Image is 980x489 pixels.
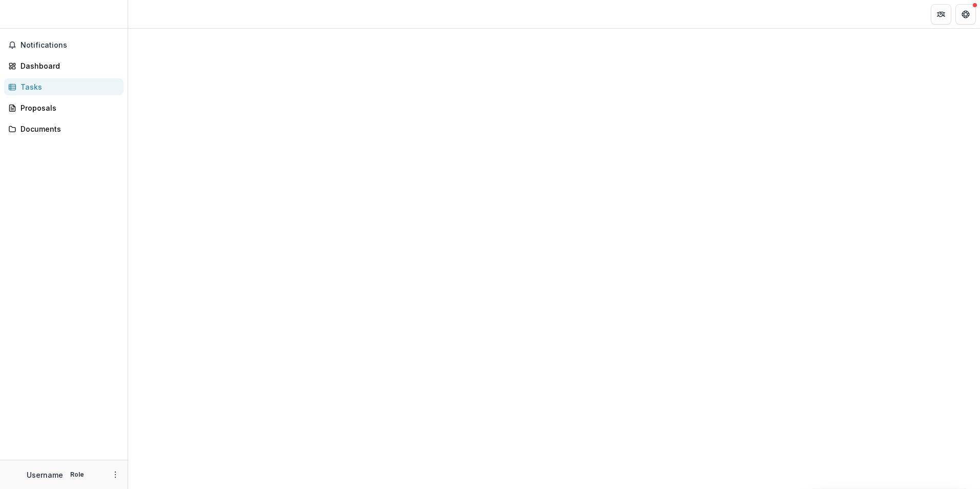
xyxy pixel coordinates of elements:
span: Notifications [21,41,119,50]
div: Proposals [21,103,115,113]
a: Tasks [4,78,124,95]
a: Dashboard [4,57,124,74]
button: Notifications [4,37,124,53]
a: Proposals [4,99,124,116]
a: Documents [4,120,124,137]
p: Role [67,470,87,479]
button: Get Help [955,4,976,25]
div: Dashboard [21,60,115,71]
button: More [109,468,121,481]
div: Documents [21,124,115,134]
p: Username [27,470,63,480]
button: Partners [931,4,951,25]
div: Tasks [21,81,115,92]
